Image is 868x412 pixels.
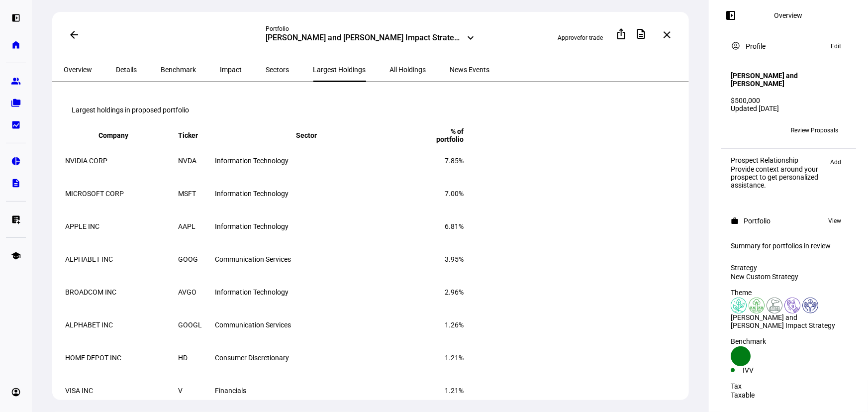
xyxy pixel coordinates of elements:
span: AVGO [179,288,197,296]
span: 7.85% [445,157,464,165]
eth-mat-symbol: description [11,178,21,188]
div: Overview [774,11,803,19]
div: [PERSON_NAME] and [PERSON_NAME] Impact Strategy - Higher Impact [266,33,463,45]
span: Consumer Discretionary [215,354,289,362]
eth-panel-overview-card-header: Profile [731,40,846,52]
eth-mat-symbol: left_panel_open [11,13,21,23]
img: humanRights.colored.svg [802,298,818,313]
span: 7.00% [445,190,464,198]
mat-icon: close [661,29,673,41]
h4: [PERSON_NAME] and [PERSON_NAME] [731,72,846,88]
div: Prospect Relationship [731,156,825,164]
button: Add [825,156,846,168]
span: 6.81% [445,222,464,230]
a: folder_copy [6,93,26,113]
mat-icon: work [731,217,739,225]
span: BB [735,127,743,134]
span: Communication Services [215,321,291,329]
span: Information Technology [215,288,289,296]
span: VISA INC [66,387,94,395]
span: 1.21% [445,387,464,395]
span: Largest Holdings [313,66,366,73]
span: % of portfolio [415,127,464,143]
div: New Custom Strategy [731,273,846,281]
mat-icon: arrow_back [68,29,80,41]
button: View [823,215,846,227]
span: All Holdings [390,66,426,73]
span: 3.95% [445,255,464,263]
span: NVDA [179,157,197,165]
span: 1.26% [445,321,464,329]
a: home [6,35,26,55]
img: poverty.colored.svg [784,298,800,313]
a: pie_chart [6,151,26,171]
div: Provide context around your prospect to get personalized assistance. [731,165,825,189]
span: 2.96% [445,288,464,296]
span: Details [116,66,137,73]
eth-mat-symbol: home [11,40,21,50]
span: AAPL [179,222,196,230]
div: Profile [746,42,766,50]
div: Updated [DATE] [731,104,846,112]
span: Overview [64,66,93,73]
span: BROADCOM INC [66,288,117,296]
span: Financials [215,387,247,395]
span: Edit [831,40,841,52]
a: description [6,173,26,193]
mat-icon: left_panel_open [725,9,737,21]
span: Add [830,156,841,168]
span: HD [179,354,188,362]
img: climateChange.colored.svg [731,298,747,313]
span: Ticker [179,131,213,139]
eth-mat-symbol: school [11,251,21,261]
div: Portfolio [744,217,771,225]
span: for trade [580,34,603,41]
span: V [179,387,183,395]
span: GOOGL [179,321,202,329]
span: ALPHABET INC [66,255,113,263]
mat-icon: keyboard_arrow_down [465,32,477,44]
eth-panel-overview-card-header: Portfolio [731,215,846,227]
div: Benchmark [731,337,846,345]
span: Information Technology [215,190,289,198]
div: $500,000 [731,97,846,104]
span: Impact [220,66,242,73]
span: Sectors [266,66,289,73]
div: Theme [731,289,846,297]
span: Information Technology [215,157,289,165]
span: HOME DEPOT INC [66,354,122,362]
span: MICROSOFT CORP [66,190,124,198]
eth-mat-symbol: bid_landscape [11,120,21,130]
span: APPLE INC [66,222,100,230]
span: News Events [450,66,490,73]
div: IVV [743,366,788,374]
span: ALPHABET INC [66,321,113,329]
img: deforestation.colored.svg [749,298,765,313]
span: Benchmark [161,66,196,73]
a: group [6,71,26,91]
button: Approvefor trade [550,30,611,46]
span: GOOG [179,255,198,263]
button: Review Proposals [783,122,846,138]
span: Company [98,131,143,139]
mat-icon: account_circle [731,41,741,51]
div: Summary for portfolios in review [731,242,846,250]
mat-icon: ios_share [615,28,627,40]
span: Sector [296,131,332,139]
span: Approve [558,34,580,41]
eth-mat-symbol: pie_chart [11,156,21,166]
span: View [828,215,841,227]
div: [PERSON_NAME] and [PERSON_NAME] Impact Strategy [731,313,846,329]
div: Tax [731,382,846,390]
span: MSFT [179,190,196,198]
eth-data-table-title: Largest holdings in proposed portfolio [72,106,190,114]
eth-mat-symbol: list_alt_add [11,214,21,224]
span: Review Proposals [791,122,838,138]
button: Edit [826,40,846,52]
div: Taxable [731,391,846,399]
span: Information Technology [215,222,289,230]
eth-mat-symbol: account_circle [11,387,21,397]
eth-mat-symbol: group [11,76,21,86]
span: NVIDIA CORP [66,157,108,165]
span: Communication Services [215,255,291,263]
